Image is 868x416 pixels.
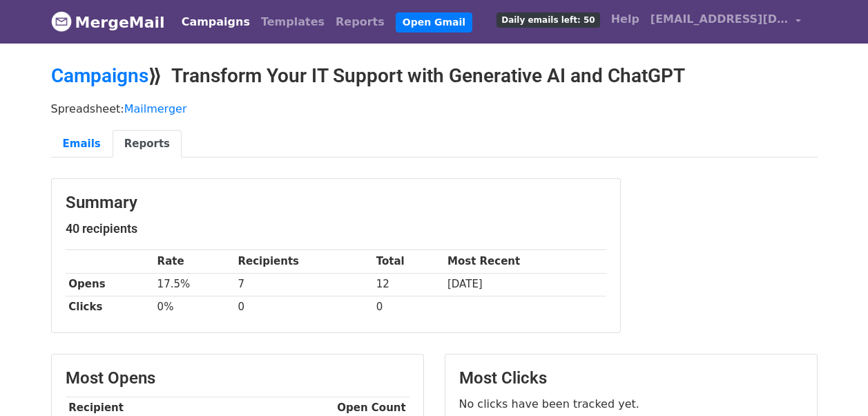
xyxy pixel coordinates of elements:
td: 17.5% [154,273,235,296]
span: [EMAIL_ADDRESS][DOMAIN_NAME] [650,11,789,28]
h2: ⟫ Transform Your IT Support with Generative AI and ChatGPT [51,64,818,88]
th: Most Recent [444,250,606,273]
h3: Most Clicks [459,368,803,388]
a: Open Gmail [396,12,472,32]
a: Daily emails left: 50 [491,6,605,33]
p: No clicks have been tracked yet. [459,397,803,411]
span: Daily emails left: 50 [496,12,599,28]
a: Emails [51,130,113,158]
a: Reports [330,8,390,36]
a: Reports [113,130,182,158]
td: [DATE] [444,273,606,296]
h5: 40 recipients [66,221,606,236]
th: Recipients [235,250,373,273]
h3: Most Opens [66,368,409,388]
p: Spreadsheet: [51,102,818,116]
th: Opens [66,273,154,296]
th: Clicks [66,296,154,319]
td: 12 [373,273,444,296]
h3: Summary [66,193,606,213]
td: 0 [235,296,373,319]
th: Rate [154,250,235,273]
a: Campaigns [176,8,255,36]
a: Templates [255,8,330,36]
a: Mailmerger [124,102,187,115]
a: Help [606,6,645,33]
td: 0 [373,296,444,319]
td: 0% [154,296,235,319]
a: Campaigns [51,64,148,87]
a: MergeMail [51,8,165,37]
td: 7 [235,273,373,296]
th: Total [373,250,444,273]
a: [EMAIL_ADDRESS][DOMAIN_NAME] [645,6,807,38]
img: MergeMail logo [51,11,72,32]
